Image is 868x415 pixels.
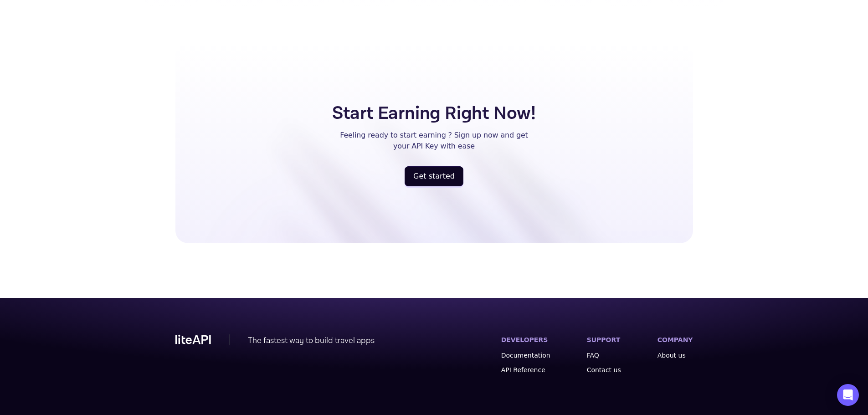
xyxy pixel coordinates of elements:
[837,384,859,406] div: Open Intercom Messenger
[587,351,621,360] a: FAQ
[587,336,621,343] label: SUPPORT
[405,166,463,186] a: register
[657,336,693,343] label: COMPANY
[405,166,463,186] button: Get started
[501,365,550,374] a: API Reference
[587,365,621,374] a: Contact us
[501,336,548,343] label: DEVELOPERS
[332,100,536,127] h5: Start Earning Right Now!
[657,351,693,360] a: About us
[501,351,550,360] a: Documentation
[340,130,528,152] p: Feeling ready to start earning ? Sign up now and get your API Key with ease
[248,334,375,347] div: The fastest way to build travel apps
